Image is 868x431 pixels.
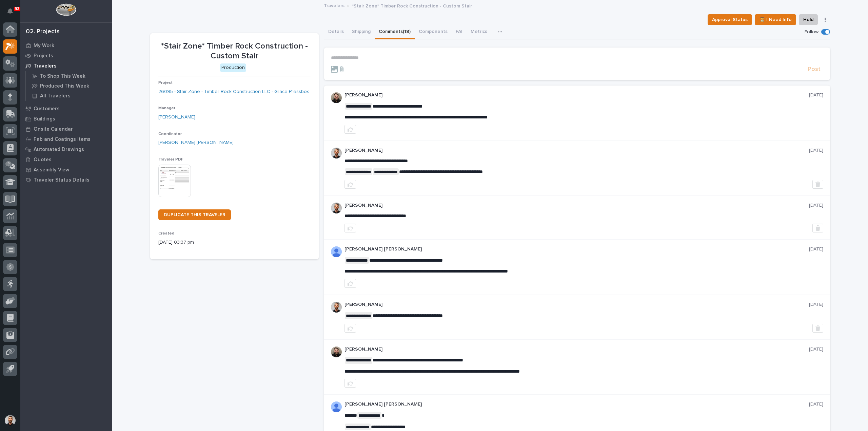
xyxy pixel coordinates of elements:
[809,203,823,208] p: [DATE]
[26,71,112,81] a: To Shop This Week
[34,177,90,183] p: Traveler Status Details
[158,41,311,61] p: *Stair Zone* Timber Rock Construction - Custom Stair
[809,401,823,407] p: [DATE]
[344,401,809,407] p: [PERSON_NAME] [PERSON_NAME]
[331,246,342,257] img: AD_cMMRcK_lR-hunIWE1GUPcUjzJ19X9Uk7D-9skk6qMORDJB_ZroAFOMmnE07bDdh4EHUMJPuIZ72TfOWJm2e1TqCAEecOOP...
[20,61,112,71] a: Travelers
[331,346,342,357] img: ACg8ocLB2sBq07NhafZLDpfZztpbDqa4HYtD3rBf5LhdHf4k=s96-c
[344,148,809,153] p: [PERSON_NAME]
[809,246,823,252] p: [DATE]
[375,25,415,39] button: Comments (18)
[158,114,195,121] a: [PERSON_NAME]
[799,14,818,25] button: Hold
[20,154,112,165] a: Quotes
[34,106,60,112] p: Customers
[20,144,112,154] a: Automated Drawings
[26,81,112,91] a: Produced This Week
[26,28,60,36] div: 02. Projects
[344,379,356,388] button: like this post
[158,88,309,95] a: 26095 - Stair Zone - Timber Rock Construction LLC - Grace Pressbox
[344,302,809,307] p: [PERSON_NAME]
[20,114,112,124] a: Buildings
[708,14,752,25] button: Approval Status
[331,148,342,158] img: AGNmyxaji213nCK4JzPdPN3H3CMBhXDSA2tJ_sy3UIa5=s96-c
[40,93,71,99] p: All Travelers
[15,6,19,11] p: 93
[8,8,17,19] div: Notifications93
[158,231,174,236] span: Created
[344,324,356,333] button: like this post
[26,91,112,100] a: All Travelers
[344,180,356,189] button: like this post
[158,157,183,162] span: Traveler PDF
[34,157,52,163] p: Quotes
[20,124,112,134] a: Onsite Calendar
[40,73,85,79] p: To Shop This Week
[331,92,342,103] img: ACg8ocLB2sBq07NhafZLDpfZztpbDqa4HYtD3rBf5LhdHf4k=s96-c
[164,212,225,217] span: DUPLICATE THIS TRAVELER
[158,132,182,136] span: Coordinator
[56,3,76,16] img: Workspace Logo
[158,81,173,85] span: Project
[344,346,809,352] p: [PERSON_NAME]
[34,136,91,143] p: Fab and Coatings Items
[348,25,375,39] button: Shipping
[344,246,809,252] p: [PERSON_NAME] [PERSON_NAME]
[34,167,69,173] p: Assembly View
[158,106,175,110] span: Manager
[20,40,112,51] a: My Work
[344,279,356,288] button: like this post
[812,324,823,333] button: Delete post
[331,401,342,412] img: AD_cMMRcK_lR-hunIWE1GUPcUjzJ19X9Uk7D-9skk6qMORDJB_ZroAFOMmnE07bDdh4EHUMJPuIZ72TfOWJm2e1TqCAEecOOP...
[344,92,809,98] p: [PERSON_NAME]
[803,16,813,24] span: Hold
[20,165,112,175] a: Assembly View
[452,25,467,39] button: FAI
[3,4,17,18] button: Notifications
[158,139,234,146] a: [PERSON_NAME] [PERSON_NAME]
[812,180,823,189] button: Delete post
[467,25,491,39] button: Metrics
[352,2,472,9] p: *Stair Zone* Timber Rock Construction - Custom Stair
[3,413,17,428] button: users-avatar
[158,209,231,220] a: DUPLICATE THIS TRAVELER
[40,83,89,89] p: Produced This Week
[712,16,748,24] span: Approval Status
[809,302,823,307] p: [DATE]
[34,126,73,132] p: Onsite Calendar
[20,51,112,61] a: Projects
[158,239,311,246] p: [DATE] 03:37 pm
[759,16,792,24] span: ⏳ I Need Info
[20,134,112,144] a: Fab and Coatings Items
[344,224,356,232] button: like this post
[34,147,84,153] p: Automated Drawings
[812,224,823,232] button: Delete post
[809,346,823,352] p: [DATE]
[324,25,348,39] button: Details
[344,203,809,208] p: [PERSON_NAME]
[220,63,246,72] div: Production
[34,43,54,49] p: My Work
[20,104,112,114] a: Customers
[805,65,823,73] button: Post
[808,65,821,73] span: Post
[755,14,796,25] button: ⏳ I Need Info
[34,116,55,122] p: Buildings
[809,92,823,98] p: [DATE]
[34,53,53,59] p: Projects
[324,1,344,9] a: Travelers
[415,25,452,39] button: Components
[20,175,112,185] a: Traveler Status Details
[331,203,342,213] img: AGNmyxaji213nCK4JzPdPN3H3CMBhXDSA2tJ_sy3UIa5=s96-c
[34,63,57,69] p: Travelers
[805,29,818,35] p: Follow
[809,148,823,153] p: [DATE]
[344,125,356,134] button: like this post
[331,302,342,313] img: AGNmyxaji213nCK4JzPdPN3H3CMBhXDSA2tJ_sy3UIa5=s96-c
